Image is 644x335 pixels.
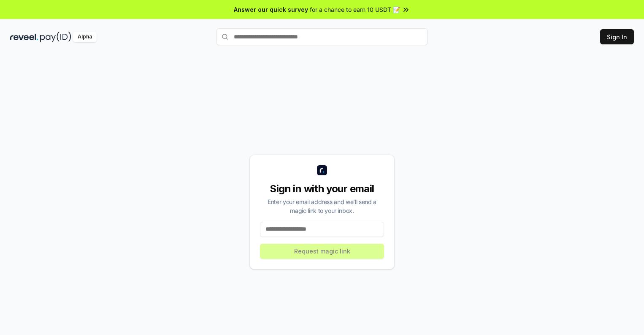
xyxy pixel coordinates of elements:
[600,29,634,44] button: Sign In
[73,32,97,42] div: Alpha
[40,32,71,42] img: pay_id
[310,5,400,14] span: for a chance to earn 10 USDT 📝
[317,165,327,175] img: logo_small
[260,197,384,215] div: Enter your email address and we’ll send a magic link to your inbox.
[234,5,308,14] span: Answer our quick survey
[260,182,384,196] div: Sign in with your email
[10,32,38,42] img: reveel_dark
